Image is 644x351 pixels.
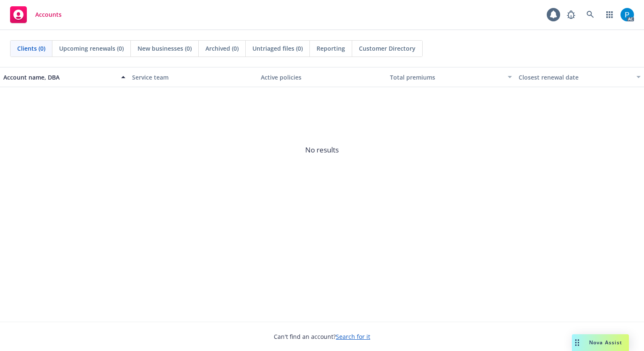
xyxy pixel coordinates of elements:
div: Closest renewal date [519,73,631,82]
span: Nova Assist [589,339,622,346]
span: Upcoming renewals (0) [59,44,124,53]
button: Service team [129,67,257,87]
span: Can't find an account? [274,332,370,341]
button: Nova Assist [572,334,629,351]
img: photo [621,8,634,21]
span: Clients (0) [17,44,45,53]
button: Active policies [257,67,386,87]
a: Accounts [7,3,65,26]
a: Report a Bug [563,6,579,23]
a: Switch app [601,6,618,23]
div: Active policies [261,73,383,82]
span: Accounts [35,11,62,18]
div: Service team [132,73,254,82]
a: Search [582,6,599,23]
div: Account name, DBA [3,73,116,82]
div: Drag to move [572,334,582,351]
button: Total premiums [387,67,515,87]
a: Search for it [336,333,370,341]
span: New businesses (0) [138,44,192,53]
span: Reporting [317,44,345,53]
span: Untriaged files (0) [252,44,303,53]
button: Closest renewal date [515,67,644,87]
div: Total premiums [390,73,503,82]
span: Customer Directory [359,44,415,53]
span: Archived (0) [205,44,239,53]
